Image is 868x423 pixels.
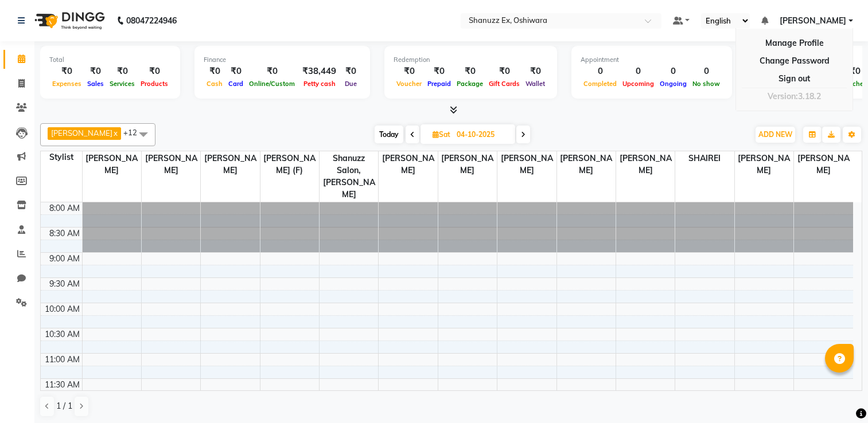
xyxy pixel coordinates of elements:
span: Gift Cards [486,80,523,88]
span: [PERSON_NAME] [201,151,259,178]
span: SHAIREI [675,151,734,166]
div: ₹0 [84,65,107,78]
span: Online/Custom [246,80,298,88]
div: 9:30 AM [47,278,82,290]
div: 0 [690,65,723,78]
span: Today [375,126,403,143]
div: 11:00 AM [42,354,82,366]
img: logo [29,5,108,37]
div: ₹0 [486,65,523,78]
div: ₹0 [394,65,425,78]
a: Sign out [742,70,847,88]
div: 0 [581,65,620,78]
div: ₹0 [341,65,361,78]
div: ₹0 [49,65,84,78]
b: 08047224946 [126,5,177,37]
span: [PERSON_NAME] [379,151,437,178]
div: 10:30 AM [42,328,82,340]
span: Shanuzz Salon, [PERSON_NAME] [320,151,378,202]
button: ADD NEW [756,127,795,143]
span: Products [138,80,171,88]
div: 9:00 AM [47,253,82,265]
span: Sat [430,130,453,139]
span: [PERSON_NAME] [780,15,846,27]
span: Prepaid [425,80,454,88]
input: 2025-10-04 [453,126,511,143]
span: Voucher [394,80,425,88]
span: Expenses [49,80,84,88]
div: ₹0 [225,65,246,78]
span: Services [107,80,138,88]
a: Manage Profile [742,34,847,52]
div: 8:30 AM [47,228,82,240]
span: [PERSON_NAME] [83,151,141,178]
div: ₹0 [425,65,454,78]
span: [PERSON_NAME] [497,151,556,178]
div: ₹0 [138,65,171,78]
iframe: chat widget [820,377,857,412]
span: Sales [84,80,107,88]
div: Version:3.18.2 [742,88,847,105]
span: [PERSON_NAME] [51,128,112,138]
div: ₹0 [246,65,298,78]
span: [PERSON_NAME] [794,151,853,178]
div: ₹38,449 [298,65,341,78]
div: 10:00 AM [42,303,82,315]
span: [PERSON_NAME] [142,151,200,178]
span: Package [454,80,486,88]
span: Ongoing [657,80,690,88]
div: 8:00 AM [47,202,82,214]
span: Completed [581,80,620,88]
span: ADD NEW [758,130,792,139]
span: [PERSON_NAME] [557,151,616,178]
span: [PERSON_NAME] [735,151,793,178]
span: [PERSON_NAME] [616,151,675,178]
div: Total [49,55,171,65]
span: Cash [204,80,225,88]
span: +12 [123,128,146,137]
span: Due [342,80,360,88]
span: Wallet [523,80,548,88]
span: Card [225,80,246,88]
div: ₹0 [107,65,138,78]
div: Finance [204,55,361,65]
div: 11:30 AM [42,379,82,391]
div: Redemption [394,55,548,65]
div: Appointment [581,55,723,65]
div: ₹0 [454,65,486,78]
span: No show [690,80,723,88]
div: ₹0 [204,65,225,78]
a: x [112,128,118,138]
div: 0 [657,65,690,78]
div: Stylist [41,151,82,163]
span: [PERSON_NAME] (F) [260,151,319,178]
a: Change Password [742,52,847,70]
span: Upcoming [620,80,657,88]
span: [PERSON_NAME] [438,151,497,178]
div: 0 [620,65,657,78]
div: ₹0 [523,65,548,78]
span: 1 / 1 [56,400,72,412]
span: Petty cash [301,80,338,88]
